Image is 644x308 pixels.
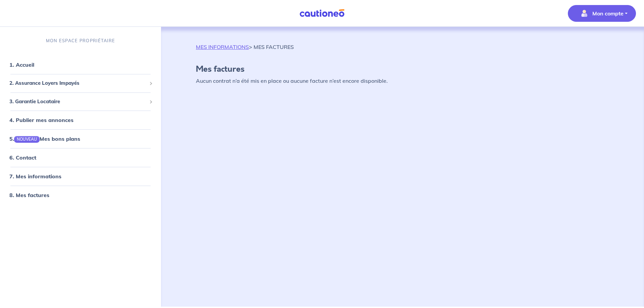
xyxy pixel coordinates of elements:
[9,173,61,180] a: 7. Mes informations
[3,151,158,164] div: 6. Contact
[579,8,590,19] img: illu_account_valid_menu.svg
[3,95,158,108] div: 3. Garantie Locataire
[9,98,147,106] span: 3. Garantie Locataire
[196,43,294,51] p: > MES FACTURES
[46,38,115,44] p: MON ESPACE PROPRIÉTAIRE
[196,64,609,74] h4: Mes factures
[3,132,158,145] div: 5.NOUVEAUMes bons plans
[297,9,347,17] img: Cautioneo
[9,135,80,142] a: 5.NOUVEAUMes bons plans
[3,188,158,202] div: 8. Mes factures
[592,9,624,17] p: Mon compte
[568,5,636,22] button: illu_account_valid_menu.svgMon compte
[9,61,34,68] a: 1. Accueil
[9,154,36,161] a: 6. Contact
[196,44,249,50] a: MES INFORMATIONS
[3,77,158,90] div: 2. Assurance Loyers Impayés
[196,77,609,85] p: Aucun contrat n’a été mis en place ou aucune facture n’est encore disponible.
[3,113,158,127] div: 4. Publier mes annonces
[9,117,73,123] a: 4. Publier mes annonces
[9,79,147,87] span: 2. Assurance Loyers Impayés
[3,58,158,71] div: 1. Accueil
[3,170,158,183] div: 7. Mes informations
[9,192,49,198] a: 8. Mes factures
